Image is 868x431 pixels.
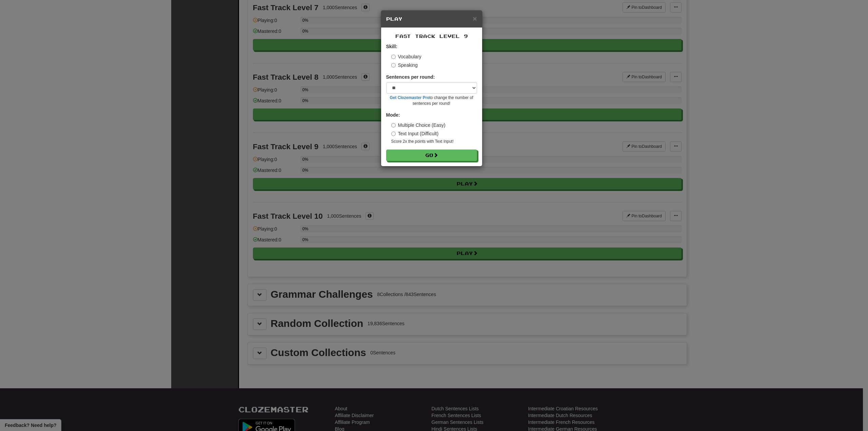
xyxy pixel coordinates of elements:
[473,15,477,22] span: ×
[391,123,396,128] input: Multiple Choice (Easy)
[390,95,430,100] a: Get Clozemaster Pro
[386,74,435,80] label: Sentences per round:
[391,130,439,137] label: Text Input (Difficult)
[386,44,397,49] strong: Skill:
[386,112,400,118] strong: Mode:
[386,150,477,161] button: Go
[391,62,418,68] label: Speaking
[391,132,396,136] input: Text Input (Difficult)
[391,139,477,144] small: Score 2x the points with Text Input !
[386,16,477,22] h5: Play
[386,95,477,106] small: to change the number of sentences per round!
[473,15,477,22] button: Close
[391,53,421,60] label: Vocabulary
[391,55,396,59] input: Vocabulary
[395,33,468,39] span: Fast Track Level 9
[391,122,446,129] label: Multiple Choice (Easy)
[391,63,396,67] input: Speaking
